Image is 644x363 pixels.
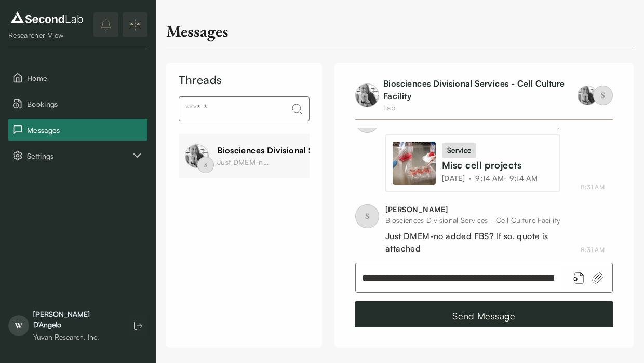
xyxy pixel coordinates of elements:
[355,204,379,228] span: S
[217,144,429,157] div: Biosciences Divisional Services - Cell Culture Facility
[581,245,605,255] div: August 18, 2025 8:31 AM
[27,150,131,161] span: Settings
[8,30,86,40] div: Researcher View
[393,142,553,185] a: Misc cell projectsserviceMisc cell projects[DATE]·9:14 AM- 9:14 AM
[581,183,605,192] div: August 18, 2025 8:31 AM
[385,230,568,255] div: Just DMEM-no added FBS? If so, quote is attached
[593,86,613,105] span: S
[8,315,29,336] span: W
[33,309,118,330] div: [PERSON_NAME] D'Angelo
[129,316,147,335] button: Log out
[33,332,118,342] div: Yuvan Research, Inc.
[166,21,229,41] div: Messages
[8,9,86,26] img: logo
[217,157,269,167] div: Just DMEM-no added FBS? If so, quote is attached
[27,73,143,83] span: Home
[469,173,471,184] span: ·
[355,83,379,107] img: profile image
[8,93,147,115] button: Bookings
[355,301,613,330] button: Send Message
[385,204,568,215] div: [PERSON_NAME]
[385,215,568,226] div: Biosciences Divisional Services - Cell Culture Facility
[8,145,147,166] button: Settings
[179,71,310,88] div: Threads
[27,99,143,109] span: Bookings
[393,142,436,185] img: Misc cell projects
[197,157,214,173] span: S
[8,145,147,166] div: Settings sub items
[185,144,209,168] img: profile image
[383,102,582,113] div: Lab
[442,143,476,158] div: service
[475,173,538,184] span: 9:14 AM - 9:14 AM
[442,158,542,173] div: Misc cell projects
[578,86,597,105] img: profile image
[8,119,147,141] button: Messages
[123,12,147,37] button: Expand/Collapse sidebar
[27,124,143,135] span: Messages
[442,173,465,184] span: [DATE]
[383,78,565,101] a: Biosciences Divisional Services - Cell Culture Facility
[573,272,585,284] button: Add booking
[8,67,147,89] button: Home
[93,12,118,37] button: notifications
